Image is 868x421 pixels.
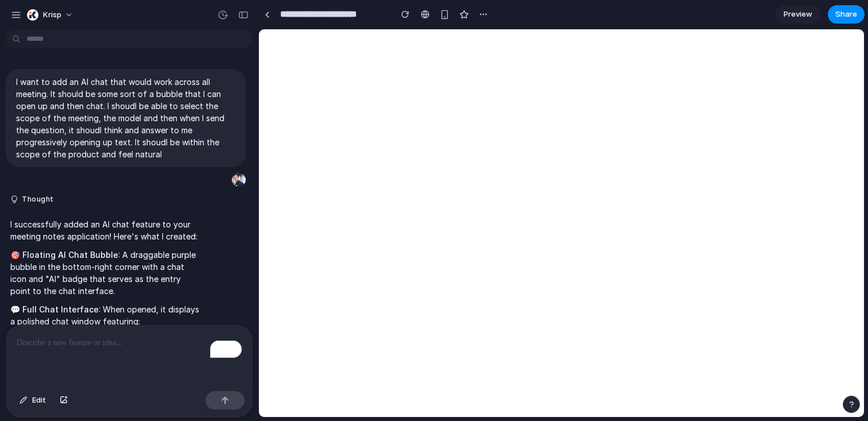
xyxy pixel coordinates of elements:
span: Share [835,9,857,20]
button: Share [828,5,865,24]
strong: 🎯 Floating AI Chat Bubble [10,250,118,260]
p: : When opened, it displays a polished chat window featuring: [10,303,202,327]
p: I successfully added an AI chat feature to your meeting notes application! Here's what I created: [10,218,202,242]
p: I want to add an AI chat that would work across all meeting. It should be some sort of a bubble t... [16,76,235,160]
a: Preview [775,5,821,24]
div: To enrich screen reader interactions, please activate Accessibility in Grammarly extension settings [6,326,252,387]
button: Krisp [22,6,79,24]
span: Preview [784,9,812,20]
button: Edit [14,391,52,410]
span: Krisp [43,9,61,21]
p: : A draggable purple bubble in the bottom-right corner with a chat icon and "AI" badge that serve... [10,249,202,297]
strong: 💬 Full Chat Interface [10,304,99,314]
iframe: To enrich screen reader interactions, please activate Accessibility in Grammarly extension settings [259,29,864,417]
span: Edit [32,395,46,406]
